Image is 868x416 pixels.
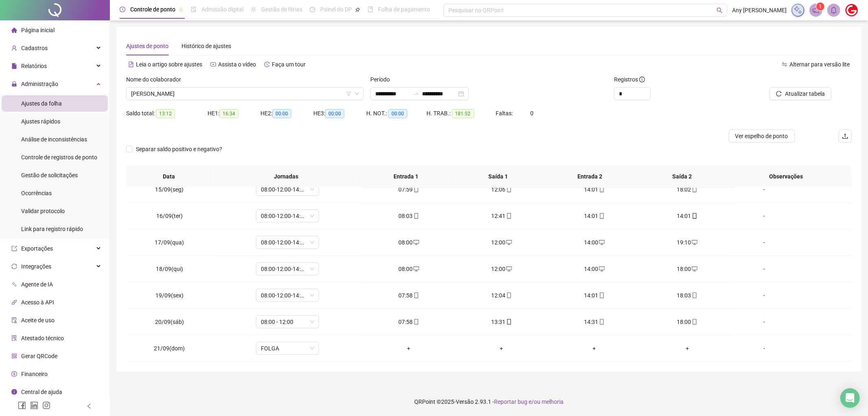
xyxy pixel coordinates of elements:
[735,132,788,141] span: Ver espelho de ponto
[598,213,605,219] span: mobile
[636,165,728,188] th: Saída 2
[11,317,17,323] span: audit
[461,264,541,273] div: 12:00
[130,6,175,13] span: Controle de ponto
[735,172,838,181] span: Observações
[313,109,366,118] div: HE 3:
[505,293,512,298] span: mobile
[131,88,359,100] span: VINÍCIUS SANTANA DE OLIVEIRA SOUSA
[413,187,419,192] span: mobile
[819,4,822,9] span: 1
[126,165,212,188] th: Data
[413,90,419,97] span: to
[691,240,697,245] span: desktop
[21,118,60,125] span: Ajustes rápidos
[740,211,788,220] div: -
[21,389,62,395] span: Central de ajuda
[505,187,512,192] span: mobile
[155,292,184,299] span: 19/09(sex)
[452,109,474,118] span: 181:52
[691,319,697,325] span: mobile
[555,344,634,353] div: +
[717,7,723,13] span: search
[531,110,534,117] span: 0
[647,344,727,353] div: +
[555,185,634,194] div: 14:01
[461,291,541,300] div: 12:04
[388,109,407,118] span: 00:00
[647,264,727,273] div: 18:00
[21,281,53,288] span: Agente de IA
[461,185,541,194] div: 12:06
[126,75,186,84] label: Nome do colaborador
[776,91,782,97] span: reload
[413,90,419,97] span: swap-right
[452,165,544,188] th: Saída 1
[794,6,802,15] img: sparkle-icon.fc2bf0ac1784a2077858766a79e2daf3.svg
[505,319,512,325] span: mobile
[413,240,419,245] span: desktop
[155,319,184,325] span: 20/09(sáb)
[261,289,314,302] span: 08:00-12:00-14:00-18:00
[218,61,256,68] span: Assista o vídeo
[261,183,314,196] span: 08:00-12:00-14:00-18:00
[846,4,858,16] img: 64933
[555,238,634,247] div: 14:00
[133,145,225,154] span: Separar saldo positivo e negativo?
[21,208,65,214] span: Validar protocolo
[369,344,448,353] div: +
[369,211,448,220] div: 08:03
[272,61,306,68] span: Faça um tour
[816,2,824,11] sup: 1
[614,75,645,84] span: Registros
[369,291,448,300] div: 07:58
[11,45,17,51] span: user-add
[21,45,48,51] span: Cadastros
[126,43,168,49] span: Ajustes de ponto
[21,353,57,359] span: Gerar QRCode
[11,371,17,377] span: dollar
[369,264,448,273] div: 08:00
[555,317,634,326] div: 14:31
[555,211,634,220] div: 14:01
[413,213,419,219] span: mobile
[210,62,216,67] span: youtube
[261,342,314,354] span: FOLGA
[555,291,634,300] div: 14:01
[840,388,860,408] div: Open Intercom Messenger
[11,63,17,69] span: file
[179,7,184,12] span: pushpin
[21,136,87,143] span: Análise de inconsistências
[413,293,419,298] span: mobile
[260,109,313,118] div: HE 2:
[461,211,541,220] div: 12:41
[360,165,452,188] th: Entrada 1
[261,210,314,222] span: 08:00-12:00-14:00-18:00
[21,299,54,306] span: Acesso à API
[310,7,315,12] span: dashboard
[740,264,788,273] div: -
[21,245,53,252] span: Exportações
[782,62,787,67] span: swap
[740,291,788,300] div: -
[505,240,512,245] span: desktop
[181,43,231,49] span: Histórico de ajustes
[367,7,373,12] span: book
[461,344,541,353] div: +
[126,109,208,118] div: Saldo total:
[155,239,184,246] span: 17/09(qua)
[355,7,360,12] span: pushpin
[598,293,605,298] span: mobile
[740,317,788,326] div: -
[21,371,48,377] span: Financeiro
[156,213,183,219] span: 16/09(ter)
[691,213,697,219] span: mobile
[413,266,419,272] span: desktop
[251,7,256,12] span: sun
[325,109,344,118] span: 00:00
[812,7,820,14] span: notification
[21,172,78,178] span: Gestão de solicitações
[156,109,175,118] span: 13:12
[320,6,352,13] span: Painel do DP
[366,109,427,118] div: H. NOT.:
